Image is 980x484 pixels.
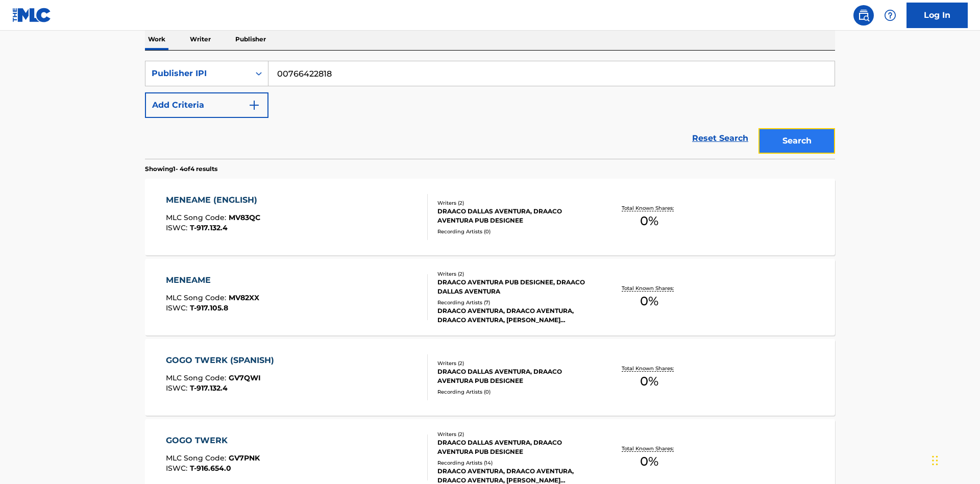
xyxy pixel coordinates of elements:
div: Writers ( 2 ) [437,359,592,367]
img: search [857,9,870,21]
img: 9d2ae6d4665cec9f34b9.svg [248,99,260,111]
p: Total Known Shares: [622,365,676,372]
span: T-916.654.0 [190,464,231,473]
div: Recording Artists ( 7 ) [437,299,592,306]
div: DRAACO AVENTURA PUB DESIGNEE, DRAACO DALLAS AVENTURA [437,278,592,296]
span: MLC Song Code : [166,293,229,302]
img: MLC Logo [12,8,52,22]
span: GV7QWI [229,373,261,382]
span: ISWC : [166,223,190,232]
a: MENEAME (ENGLISH)MLC Song Code:MV83QCISWC:T-917.132.4Writers (2)DRAACO DALLAS AVENTURA, DRAACO AV... [145,179,835,255]
span: MV82XX [229,293,259,302]
a: Reset Search [687,127,753,150]
div: DRAACO DALLAS AVENTURA, DRAACO AVENTURA PUB DESIGNEE [437,438,592,456]
span: 0 % [640,212,658,230]
span: T-917.105.8 [190,303,228,312]
span: 0 % [640,452,658,471]
a: Log In [906,3,968,28]
p: Publisher [232,29,269,50]
div: MENEAME [166,274,259,286]
span: MV83QC [229,213,260,222]
span: T-917.132.4 [190,223,228,232]
button: Search [758,128,835,154]
span: ISWC : [166,303,190,312]
iframe: Chat Widget [929,435,980,484]
span: 0 % [640,292,658,310]
div: GOGO TWERK [166,434,260,447]
p: Work [145,29,168,50]
div: Recording Artists ( 0 ) [437,388,592,396]
span: ISWC : [166,383,190,393]
span: T-917.132.4 [190,383,228,393]
p: Total Known Shares: [622,204,676,212]
div: Help [880,5,900,26]
button: Add Criteria [145,92,268,118]
span: MLC Song Code : [166,213,229,222]
a: GOGO TWERK (SPANISH)MLC Song Code:GV7QWIISWC:T-917.132.4Writers (2)DRAACO DALLAS AVENTURA, DRAACO... [145,339,835,416]
div: MENEAME (ENGLISH) [166,194,262,206]
p: Showing 1 - 4 of 4 results [145,164,217,174]
div: Writers ( 2 ) [437,270,592,278]
div: Recording Artists ( 14 ) [437,459,592,467]
p: Writer [187,29,214,50]
span: MLC Song Code : [166,453,229,463]
div: Publisher IPI [152,67,243,80]
div: DRAACO AVENTURA, DRAACO AVENTURA, DRAACO AVENTURA, [PERSON_NAME] AVENTURA, DRAACO AVENTURA [437,306,592,325]
div: Recording Artists ( 0 ) [437,228,592,235]
img: help [884,9,896,21]
span: 0 % [640,372,658,391]
a: Public Search [853,5,874,26]
div: Writers ( 2 ) [437,199,592,207]
div: DRAACO DALLAS AVENTURA, DRAACO AVENTURA PUB DESIGNEE [437,367,592,385]
p: Total Known Shares: [622,445,676,452]
div: GOGO TWERK (SPANISH) [166,354,279,367]
span: GV7PNK [229,453,260,463]
span: ISWC : [166,464,190,473]
span: MLC Song Code : [166,373,229,382]
form: Search Form [145,61,835,159]
div: DRAACO DALLAS AVENTURA, DRAACO AVENTURA PUB DESIGNEE [437,207,592,225]
a: MENEAMEMLC Song Code:MV82XXISWC:T-917.105.8Writers (2)DRAACO AVENTURA PUB DESIGNEE, DRAACO DALLAS... [145,259,835,335]
div: Drag [932,445,938,476]
div: Writers ( 2 ) [437,430,592,438]
p: Total Known Shares: [622,284,676,292]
